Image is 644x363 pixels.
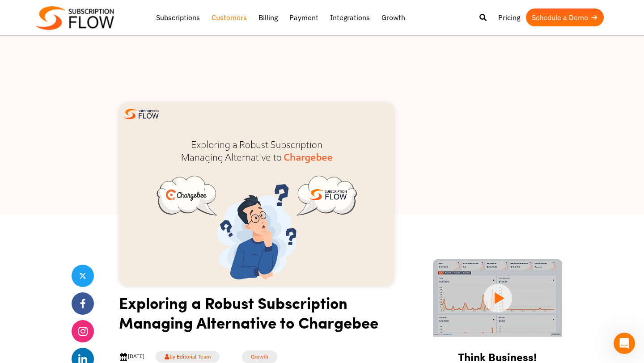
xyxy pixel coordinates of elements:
[119,103,394,287] img: alternative to chargebee
[376,8,411,26] a: Growth
[253,8,284,26] a: Billing
[614,333,635,354] iframe: Intercom live chat
[119,293,394,339] h1: Exploring a Robust Subscription Managing Alternative to Chargebee
[324,8,376,26] a: Integrations
[150,8,206,26] a: Subscriptions
[119,352,144,361] div: [DATE]
[284,8,324,26] a: Payment
[36,6,114,30] img: Subscriptionflow
[526,8,604,26] a: Schedule a Demo
[492,8,526,26] a: Pricing
[433,259,562,337] img: intro video
[156,351,220,363] a: by Editorial Team
[206,8,253,26] a: Customers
